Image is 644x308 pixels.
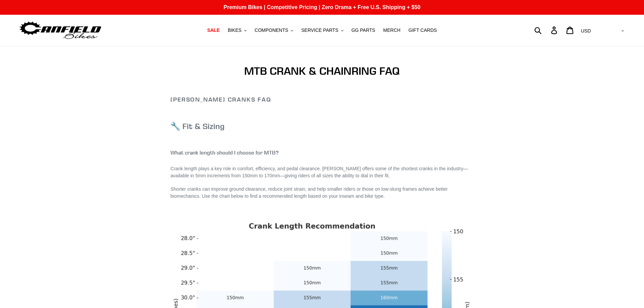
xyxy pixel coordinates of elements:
[207,27,220,33] span: SALE
[301,27,338,33] span: SERVICE PARTS
[538,23,555,38] input: Search
[348,26,379,35] a: GG PARTS
[251,26,297,35] button: COMPONENTS
[380,26,404,35] a: MERCH
[170,121,473,131] h3: 🔧 Fit & Sizing
[228,27,241,33] span: BIKES
[383,27,400,33] span: MERCH
[255,27,288,33] span: COMPONENTS
[352,27,375,33] span: GG PARTS
[298,26,346,35] button: SERVICE PARTS
[409,27,437,33] span: GIFT CARDS
[224,26,250,35] button: BIKES
[204,26,223,35] a: SALE
[170,65,473,77] h1: MTB CRANK & CHAINRING FAQ
[170,165,473,179] p: Crank length plays a key role in comfort, efficiency, and pedal clearance. [PERSON_NAME] offers s...
[170,149,473,156] h4: What crank length should I choose for MTB?
[170,96,473,103] h2: [PERSON_NAME] Cranks FAQ
[170,186,473,200] p: Shorter cranks can improve ground clearance, reduce joint strain, and help smaller riders or thos...
[18,20,102,41] img: Canfield Bikes
[405,26,440,35] a: GIFT CARDS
